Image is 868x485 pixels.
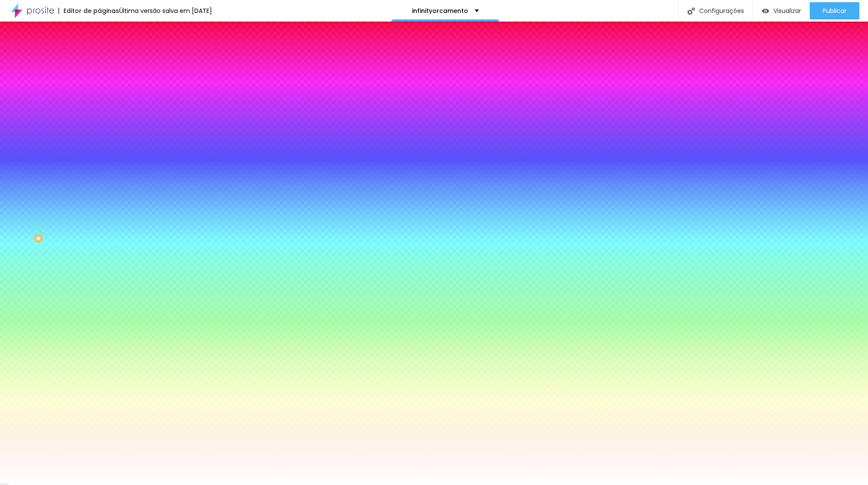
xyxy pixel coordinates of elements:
[823,7,846,14] span: Publicar
[687,7,695,15] img: Icone
[119,8,212,14] div: Última versão salva em [DATE]
[58,8,119,14] div: Editor de páginas
[753,2,810,19] button: Visualizar
[773,7,801,14] span: Visualizar
[810,2,859,19] button: Publicar
[762,7,769,15] img: view-1.svg
[412,8,468,14] p: infinityorcamento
